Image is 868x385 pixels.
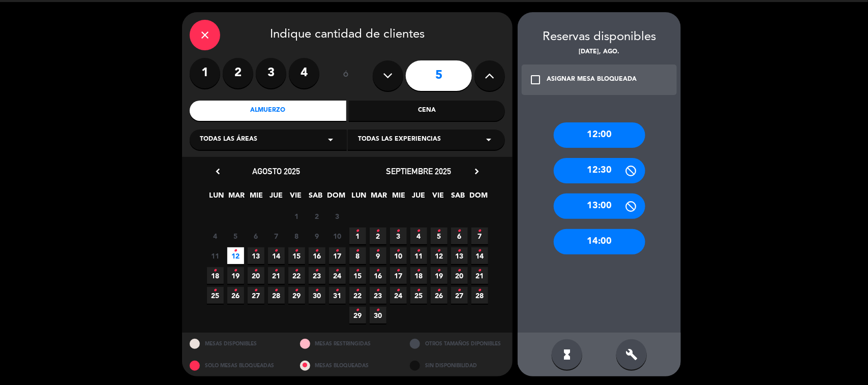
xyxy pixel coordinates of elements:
[376,302,380,318] i: •
[451,228,468,244] span: 6
[295,282,298,299] i: •
[268,247,285,264] span: 14
[376,263,380,279] i: •
[417,243,421,259] i: •
[478,282,482,299] i: •
[471,247,488,264] span: 14
[358,135,441,145] span: Todas las experiencias
[430,189,447,206] span: VIE
[483,134,495,146] i: arrow_drop_down
[417,263,421,279] i: •
[410,287,427,304] span: 25
[518,47,681,57] div: [DATE], ago.
[376,223,380,239] i: •
[329,208,346,224] span: 3
[200,135,257,145] span: Todas las áreas
[309,228,325,244] span: 9
[410,228,427,244] span: 4
[554,158,645,183] div: 12:30
[336,243,339,259] i: •
[458,223,461,239] i: •
[370,247,386,264] span: 9
[554,122,645,148] div: 12:00
[554,194,645,219] div: 13:00
[309,287,325,304] span: 30
[437,282,441,299] i: •
[329,247,346,264] span: 17
[228,189,245,206] span: MAR
[470,189,487,206] span: DOM
[458,282,461,299] i: •
[190,58,220,88] label: 1
[288,189,305,206] span: VIE
[248,228,264,244] span: 6
[370,267,386,284] span: 16
[295,263,298,279] i: •
[327,189,344,206] span: DOM
[234,282,237,299] i: •
[254,243,258,259] i: •
[254,282,258,299] i: •
[437,263,441,279] i: •
[227,247,244,264] span: 12
[349,101,505,121] div: Cena
[329,267,346,284] span: 24
[402,333,513,355] div: OTROS TAMAÑOS DIPONIBLES
[518,27,681,47] div: Reservas disponibles
[356,223,360,239] i: •
[471,287,488,304] span: 28
[547,75,637,85] div: ASIGNAR MESA BLOQUEADA
[478,223,482,239] i: •
[356,282,360,299] i: •
[275,263,278,279] i: •
[329,228,346,244] span: 10
[370,228,386,244] span: 2
[190,20,505,50] div: Indique cantidad de clientes
[223,58,253,88] label: 2
[248,247,264,264] span: 13
[315,243,319,259] i: •
[227,287,244,304] span: 26
[292,333,403,355] div: MESAS RESTRINGIDAS
[275,282,278,299] i: •
[248,287,264,304] span: 27
[213,166,223,177] i: chevron_left
[315,263,319,279] i: •
[288,267,305,284] span: 22
[315,282,319,299] i: •
[309,247,325,264] span: 16
[248,189,265,206] span: MIE
[295,243,298,259] i: •
[450,189,467,206] span: SAB
[309,267,325,284] span: 23
[288,208,305,224] span: 1
[330,58,363,93] div: ó
[391,189,407,206] span: MIE
[309,208,325,224] span: 2
[397,243,400,259] i: •
[417,223,421,239] i: •
[268,228,285,244] span: 7
[397,282,400,299] i: •
[376,243,380,259] i: •
[308,189,324,206] span: SAB
[478,263,482,279] i: •
[349,228,366,244] span: 1
[288,228,305,244] span: 8
[268,189,285,206] span: JUE
[234,243,237,259] i: •
[288,247,305,264] span: 15
[390,287,407,304] span: 24
[471,267,488,284] span: 21
[370,307,386,324] span: 30
[431,247,447,264] span: 12
[471,166,482,177] i: chevron_right
[336,263,339,279] i: •
[182,355,292,376] div: SOLO MESAS BLOQUEADAS
[458,263,461,279] i: •
[410,189,427,206] span: JUE
[371,189,387,206] span: MAR
[182,333,292,355] div: MESAS DISPONIBLES
[268,287,285,304] span: 28
[234,263,237,279] i: •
